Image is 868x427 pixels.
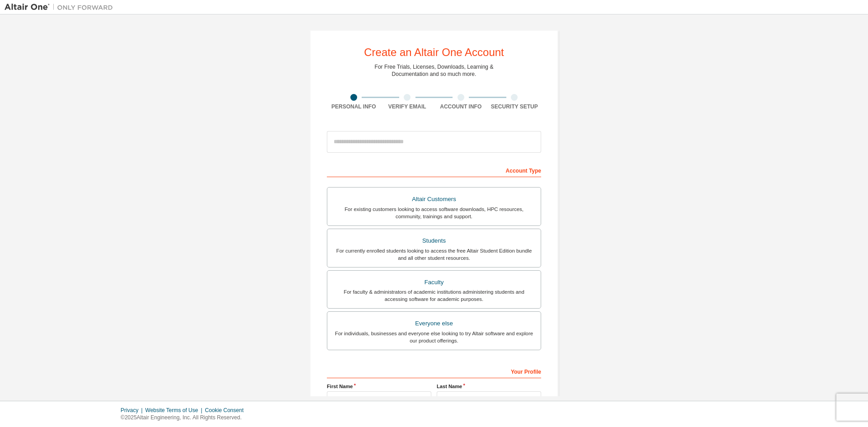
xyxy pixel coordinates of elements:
div: For faculty & administrators of academic institutions administering students and accessing softwa... [333,288,535,303]
div: For Free Trials, Licenses, Downloads, Learning & Documentation and so much more. [375,63,494,78]
div: Account Info [434,103,488,110]
div: For individuals, businesses and everyone else looking to try Altair software and explore our prod... [333,330,535,344]
div: Faculty [333,276,535,289]
div: Everyone else [333,317,535,330]
div: Website Terms of Use [145,407,205,414]
label: Last Name [437,383,541,390]
div: Verify Email [381,103,434,110]
div: Your Profile [327,364,541,378]
p: © 2025 Altair Engineering, Inc. All Rights Reserved. [121,414,249,422]
div: Security Setup [488,103,542,110]
div: For existing customers looking to access software downloads, HPC resources, community, trainings ... [333,206,535,220]
div: Students [333,235,535,247]
img: Altair One [5,3,118,12]
div: Cookie Consent [205,407,249,414]
div: Altair Customers [333,193,535,206]
div: Account Type [327,163,541,177]
div: Create an Altair One Account [364,47,504,58]
div: For currently enrolled students looking to access the free Altair Student Edition bundle and all ... [333,247,535,262]
div: Privacy [121,407,145,414]
div: Personal Info [327,103,381,110]
label: First Name [327,383,431,390]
